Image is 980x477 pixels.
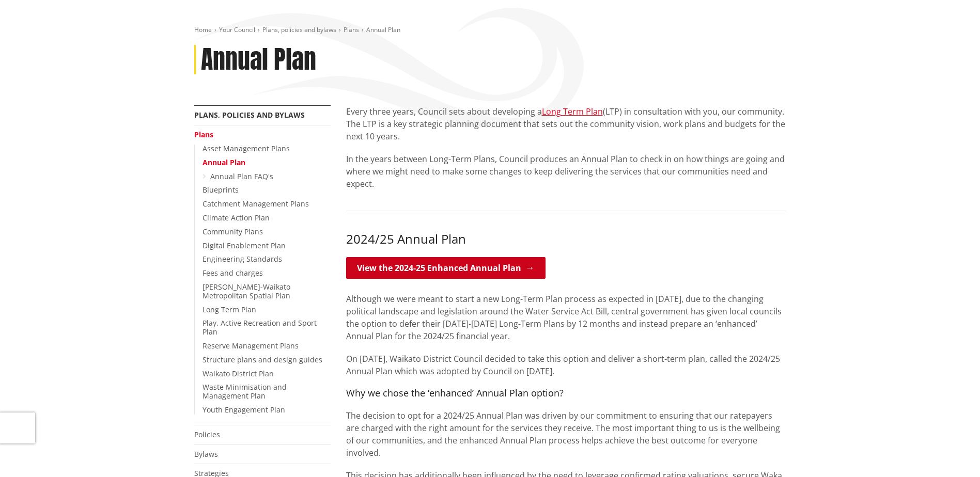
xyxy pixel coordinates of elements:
[203,227,263,236] a: Community Plans
[344,25,359,34] a: Plans
[194,430,220,439] a: Policies
[219,25,255,34] a: Your Council
[194,130,213,139] a: Plans
[346,105,786,142] p: Every three years, Council sets about developing a (LTP) in consultation with you, our community....
[542,106,603,117] a: Long Term Plan
[203,144,290,153] a: Asset Management Plans
[194,449,218,459] a: Bylaws
[194,110,305,120] a: Plans, policies and bylaws
[346,388,786,399] h4: Why we chose the ‘enhanced’ Annual Plan option?
[346,257,546,279] a: View the 2024-25 Enhanced Annual Plan
[203,369,274,378] a: Waikato District Plan
[203,318,317,337] a: Play, Active Recreation and Sport Plan
[346,353,786,377] p: On [DATE], Waikato District Council decided to take this option and deliver a short-term plan, ca...
[203,185,239,195] a: Blueprints
[203,382,287,401] a: Waste Minimisation and Management Plan
[201,45,316,75] h1: Annual Plan
[203,268,263,278] a: Fees and charges
[194,25,212,34] a: Home
[210,171,273,181] a: Annual Plan FAQ's
[203,157,245,167] a: Annual Plan
[346,409,786,459] p: The decision to opt for a 2024/25 Annual Plan was driven by our commitment to ensuring that our r...
[346,280,786,342] p: Although we were meant to start a new Long-Term Plan process as expected in [DATE], due to the ch...
[203,213,270,222] a: Climate Action Plan
[932,434,970,471] iframe: Messenger Launcher
[346,153,786,190] p: In the years between Long-Term Plans, Council produces an Annual Plan to check in on how things a...
[346,232,786,247] h3: 2024/25 Annual Plan
[203,199,309,209] a: Catchment Management Plans
[366,25,400,34] span: Annual Plan
[203,305,256,314] a: Long Term Plan
[203,405,285,415] a: Youth Engagement Plan
[262,25,336,34] a: Plans, policies and bylaws
[203,254,282,264] a: Engineering Standards
[203,241,286,250] a: Digital Enablement Plan
[194,26,786,35] nav: breadcrumb
[203,282,290,300] a: [PERSON_NAME]-Waikato Metropolitan Spatial Plan
[203,341,299,351] a: Reserve Management Plans
[203,355,322,364] a: Structure plans and design guides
